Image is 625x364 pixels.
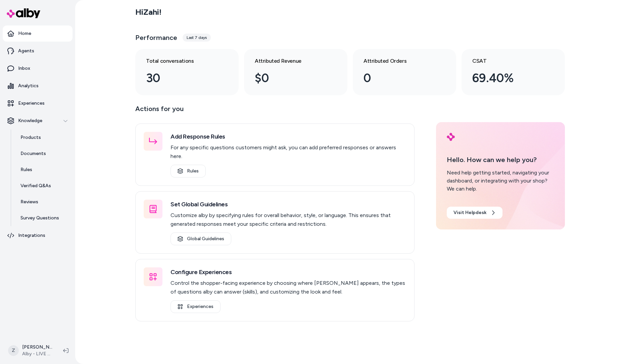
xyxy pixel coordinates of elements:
[14,210,73,226] a: Survey Questions
[472,69,543,87] div: 69.40%
[3,78,73,94] a: Analytics
[20,215,59,221] p: Survey Questions
[171,279,406,296] p: Control the shopper-facing experience by choosing where [PERSON_NAME] appears, the types of quest...
[22,351,52,357] span: Alby - LIVE on [DOMAIN_NAME]
[135,103,415,119] p: Actions for you
[20,150,46,157] p: Documents
[171,200,406,209] h3: Set Global Guidelines
[171,267,406,277] h3: Configure Experiences
[4,340,58,361] button: Z[PERSON_NAME]Alby - LIVE on [DOMAIN_NAME]
[3,60,73,76] a: Inbox
[3,95,73,111] a: Experiences
[171,143,406,161] p: For any specific questions customers might ask, you can add preferred responses or answers here.
[183,34,211,42] div: Last 7 days
[447,155,554,165] p: Hello. How can we help you?
[18,100,45,107] p: Experiences
[20,166,32,173] p: Rules
[244,49,347,95] a: Attributed Revenue $0
[472,57,543,65] h3: CSAT
[18,48,34,54] p: Agents
[14,178,73,194] a: Verified Q&As
[7,8,40,18] img: alby Logo
[18,117,42,124] p: Knowledge
[18,30,31,37] p: Home
[3,25,73,42] a: Home
[22,344,52,351] p: [PERSON_NAME]
[18,65,30,72] p: Inbox
[14,162,73,178] a: Rules
[8,345,19,356] span: Z
[171,300,221,313] a: Experiences
[353,49,456,95] a: Attributed Orders 0
[447,133,455,141] img: alby Logo
[14,146,73,162] a: Documents
[171,165,206,177] a: Rules
[447,169,554,193] div: Need help getting started, navigating your dashboard, or integrating with your shop? We can help.
[171,232,231,245] a: Global Guidelines
[171,132,406,141] h3: Add Response Rules
[462,49,565,95] a: CSAT 69.40%
[255,69,326,87] div: $0
[146,69,217,87] div: 30
[171,211,406,228] p: Customize alby by specifying rules for overall behavior, style, or language. This ensures that ge...
[135,7,161,17] h2: Hi Zahi !
[18,83,39,89] p: Analytics
[18,232,45,239] p: Integrations
[135,49,239,95] a: Total conversations 30
[20,134,41,141] p: Products
[3,43,73,59] a: Agents
[447,207,502,219] a: Visit Helpdesk
[14,194,73,210] a: Reviews
[364,57,435,65] h3: Attributed Orders
[146,57,217,65] h3: Total conversations
[135,33,177,42] h3: Performance
[3,113,73,129] button: Knowledge
[255,57,326,65] h3: Attributed Revenue
[3,227,73,244] a: Integrations
[14,129,73,146] a: Products
[20,199,38,205] p: Reviews
[20,183,51,189] p: Verified Q&As
[364,69,435,87] div: 0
